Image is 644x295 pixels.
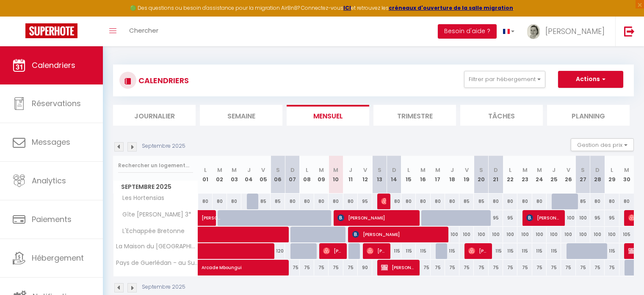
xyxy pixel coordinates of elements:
[32,214,72,225] span: Paiements
[358,156,372,194] th: 12
[503,243,517,259] div: 115
[624,26,635,37] img: logout
[479,166,483,174] abbr: S
[547,243,561,259] div: 115
[459,156,474,194] th: 19
[115,260,199,266] span: Pays de Guerlédan - au Sud des Côtes d'Armor
[32,175,66,186] span: Analytics
[561,227,575,242] div: 100
[431,260,445,275] div: 75
[115,210,193,219] span: Gîte [PERSON_NAME] 3*
[241,156,256,194] th: 04
[25,23,77,38] img: Super Booking
[352,226,443,242] span: [PERSON_NAME]
[329,156,343,194] th: 10
[532,243,547,259] div: 115
[32,60,75,70] span: Calendriers
[261,166,265,174] abbr: V
[198,194,213,209] div: 80
[445,260,459,275] div: 75
[200,105,282,126] li: Semaine
[392,166,396,174] abbr: D
[567,166,570,174] abbr: V
[503,260,517,275] div: 75
[489,243,503,259] div: 115
[142,283,185,291] p: Septembre 2025
[271,156,285,194] th: 06
[401,243,416,259] div: 115
[576,227,590,242] div: 100
[581,166,585,174] abbr: S
[358,194,372,209] div: 95
[517,260,532,275] div: 75
[521,17,615,46] a: ... [PERSON_NAME]
[605,243,619,259] div: 115
[465,166,469,174] abbr: V
[204,166,207,174] abbr: L
[367,243,386,259] span: [PERSON_NAME]
[372,156,387,194] th: 13
[285,156,299,194] th: 07
[474,227,488,242] div: 100
[619,194,634,209] div: 80
[420,166,426,174] abbr: M
[532,156,547,194] th: 24
[590,210,605,226] div: 95
[605,156,619,194] th: 29
[256,156,271,194] th: 05
[558,71,623,88] button: Actions
[624,166,629,174] abbr: M
[474,156,488,194] th: 20
[358,260,372,275] div: 90
[32,253,84,263] span: Hébergement
[552,166,556,174] abbr: J
[576,210,590,226] div: 100
[202,205,221,222] span: [PERSON_NAME]
[227,156,241,194] th: 03
[213,194,227,209] div: 80
[142,142,185,150] p: Septembre 2025
[113,181,198,193] span: Septembre 2025
[343,194,358,209] div: 80
[431,194,445,209] div: 80
[118,158,193,173] input: Rechercher un logement...
[489,210,503,226] div: 95
[314,194,329,209] div: 80
[605,210,619,226] div: 95
[32,137,70,147] span: Messages
[474,260,488,275] div: 75
[503,227,517,242] div: 100
[373,105,456,126] li: Trimestre
[532,194,547,209] div: 80
[545,26,605,37] span: [PERSON_NAME]
[32,98,81,109] span: Réservations
[547,105,630,126] li: Planning
[517,243,532,259] div: 115
[459,227,474,242] div: 100
[468,243,487,259] span: [PERSON_NAME]
[416,260,430,275] div: 75
[323,243,342,259] span: [PERSON_NAME]
[590,194,605,209] div: 80
[227,194,241,209] div: 80
[123,17,165,46] a: Chercher
[256,194,271,209] div: 85
[590,260,605,275] div: 75
[389,4,513,11] strong: créneaux d'ouverture de la salle migration
[571,138,634,151] button: Gestion des prix
[213,156,227,194] th: 02
[509,166,511,174] abbr: L
[381,259,415,275] span: [PERSON_NAME]
[387,194,401,209] div: 80
[522,166,528,174] abbr: M
[343,4,351,11] strong: ICI
[494,166,498,174] abbr: D
[590,156,605,194] th: 28
[547,260,561,275] div: 75
[438,24,497,39] button: Besoin d'aide ?
[489,227,503,242] div: 100
[401,156,416,194] th: 15
[378,166,381,174] abbr: S
[537,166,542,174] abbr: M
[576,194,590,209] div: 85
